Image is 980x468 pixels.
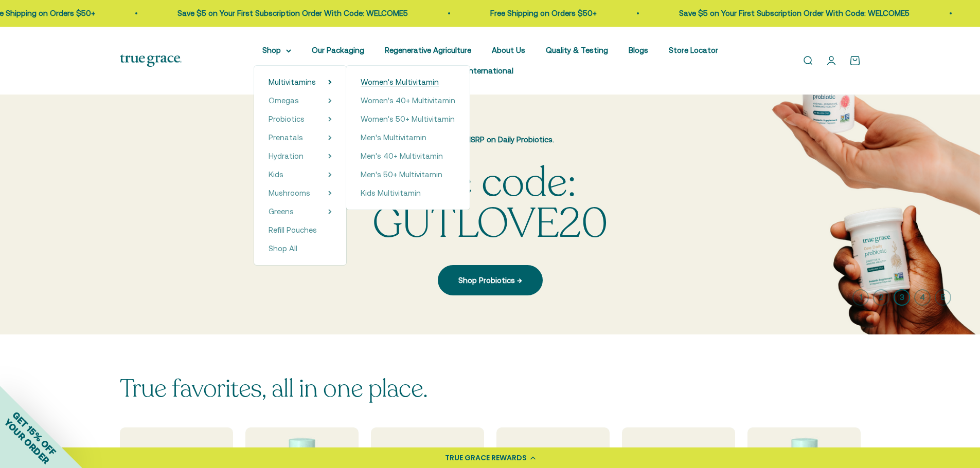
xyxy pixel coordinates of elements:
a: Women's Multivitamin [361,76,455,88]
button: 5 [935,289,951,306]
span: Men's 50+ Multivitamin [361,170,442,179]
summary: Multivitamins [269,76,332,88]
a: Blogs [629,46,648,54]
summary: Prenatals [269,132,332,144]
a: Store Locator [669,46,718,54]
a: About Us [492,46,525,54]
a: Men's 50+ Multivitamin [361,169,455,181]
p: Save $5 on Your First Subscription Order With Code: WELCOME5 [173,7,403,20]
span: Multivitamins [269,78,316,86]
summary: Omegas [269,95,332,107]
span: Hydration [269,152,304,160]
span: Kids [269,170,283,179]
span: Women's 50+ Multivitamin [361,115,455,123]
span: Women's Multivitamin [361,78,439,86]
split-lines: True favorites, all in one place. [120,372,428,405]
a: Women's 40+ Multivitamin [361,95,455,107]
a: International [467,66,513,75]
summary: Kids [269,169,332,181]
a: Multivitamins [269,76,316,88]
a: Omegas [269,95,299,107]
button: 3 [894,289,910,306]
a: Shop All [269,242,332,255]
span: Men's Multivitamin [361,133,426,142]
p: Save $5 on Your First Subscription Order With Code: WELCOME5 [674,7,905,20]
a: Prenatals [269,132,303,144]
a: Women's 50+ Multivitamin [361,113,455,125]
summary: Shop [262,44,291,57]
span: Shop All [269,244,297,253]
span: Women's 40+ Multivitamin [361,96,455,105]
a: Regenerative Agriculture [385,46,471,54]
a: Men's Multivitamin [361,132,455,144]
a: Free Shipping on Orders $50+ [486,9,592,17]
summary: Hydration [269,150,332,162]
a: Probiotics [269,113,305,125]
a: Shop Probiotics → [438,265,543,295]
button: 2 [873,289,889,306]
span: GET 15% OFF [10,409,58,457]
span: Prenatals [269,133,303,142]
split-lines: Use code: GUTLOVE20 [372,155,608,252]
span: Probiotics [269,115,305,123]
a: Kids Multivitamin [361,187,455,199]
a: Mushrooms [269,187,310,199]
div: TRUE GRACE REWARDS [445,453,527,463]
span: Omegas [269,96,299,105]
span: YOUR ORDER [2,417,51,466]
span: Men's 40+ Multivitamin [361,152,443,160]
a: Refill Pouches [269,224,332,236]
button: 4 [914,289,931,306]
summary: Mushrooms [269,187,332,199]
span: Mushrooms [269,189,310,197]
p: Save 20% MSRP on Daily Probiotics. [320,134,660,146]
a: Quality & Testing [546,46,608,54]
span: Kids Multivitamin [361,189,421,197]
summary: Probiotics [269,113,332,125]
a: Hydration [269,150,304,162]
a: Men's 40+ Multivitamin [361,150,455,162]
a: Our Packaging [312,46,364,54]
span: Greens [269,207,294,216]
summary: Greens [269,205,332,218]
a: Greens [269,205,294,218]
a: Kids [269,169,283,181]
span: Refill Pouches [269,226,317,234]
button: 1 [852,289,869,306]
